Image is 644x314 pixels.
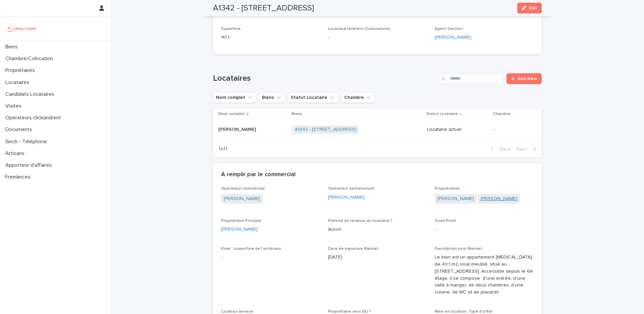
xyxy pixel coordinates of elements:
[435,187,460,191] span: Propriétaires
[3,115,66,121] p: Operateurs clickandrent
[481,195,517,202] a: [PERSON_NAME]
[3,55,58,62] p: Chambre/Colocation
[221,187,265,191] span: Opérateur commercial
[295,127,356,132] a: A1342 - [STREET_ADDRESS]
[221,310,253,314] span: Location annexe
[328,187,374,191] span: Opérateur opérationnel
[496,147,511,152] span: Back
[3,91,60,97] p: Candidats Locataires
[221,219,261,223] span: Propriétaire Principal
[218,110,245,118] p: Nom complet
[291,110,302,118] p: Biens
[328,194,365,201] a: [PERSON_NAME]
[439,73,502,84] input: Search
[328,27,390,31] span: Locataire référent (Colocations)
[213,74,436,83] h1: Locataires
[3,67,40,74] p: Propriétaires
[221,27,241,31] span: Superficie
[437,195,474,202] a: [PERSON_NAME]
[506,73,542,84] a: Add New
[3,79,35,86] p: Locataires
[328,310,371,314] span: Propriétaire veut GLI ?
[328,254,427,261] p: [DATE]
[435,27,463,31] span: Agent Gestion
[328,34,427,41] p: -
[213,92,256,103] button: Nom complet
[221,247,281,251] span: Pinel : surperficie de l'extérieur
[435,254,534,296] p: Le bien est un appartement [MEDICAL_DATA], de 40.1 m2, loué meublé, situé au [STREET_ADDRESS]. Ac...
[341,92,375,103] button: Chambre
[426,110,458,118] p: Statut Locataire
[221,34,320,41] p: 40.1
[213,120,542,140] tr: [PERSON_NAME][PERSON_NAME] A1342 - [STREET_ADDRESS] Locataire actuel-
[221,254,320,261] p: -
[328,219,392,223] span: Plafond de revenus du locataire ?
[218,125,257,132] p: [PERSON_NAME]
[221,226,258,233] a: [PERSON_NAME]
[493,110,511,118] p: Chambre
[494,127,531,132] p: -
[427,127,488,132] p: Locataire actuel
[435,247,482,251] span: Description pour Mandat
[3,139,52,145] p: Sinch - Téléphone
[213,141,233,157] p: 1 of 1
[529,6,537,10] span: Edit
[485,146,513,152] button: Back
[328,247,378,251] span: Date de signature Mandat
[435,34,471,41] a: [PERSON_NAME]
[3,162,57,168] p: Apporteur d'affaires
[5,22,38,35] img: UCB0brd3T0yccxBKYDjQ
[259,92,285,103] button: Biens
[516,147,531,152] span: Next
[3,174,36,180] p: Freelances
[3,44,23,50] p: Biens
[224,195,260,202] a: [PERSON_NAME]
[288,92,338,103] button: Statut Locataire
[435,219,456,223] span: Zone Pinel
[328,226,427,233] p: Aucun
[3,150,30,157] p: Artisans
[513,146,542,152] button: Next
[435,310,492,314] span: Mise en location: Type d'offre
[3,103,27,109] p: Visites
[3,126,38,133] p: Documents
[213,3,314,13] h2: A1342 - [STREET_ADDRESS]
[517,3,542,13] button: Edit
[435,226,534,233] p: -
[518,76,537,81] span: Add New
[221,171,296,179] h2: A remplir par le commercial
